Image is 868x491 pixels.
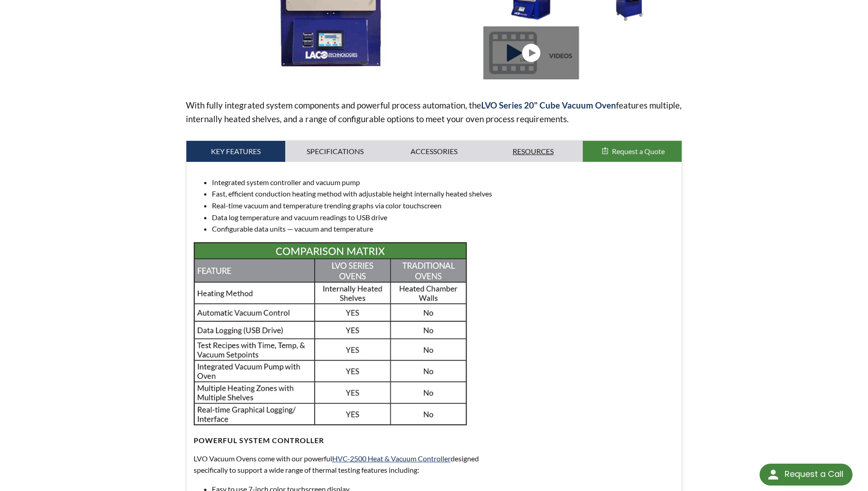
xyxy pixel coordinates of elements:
p: With fully integrated system components and powerful process automation, the features multiple, i... [186,98,683,126]
div: Request a Call [785,464,843,485]
a: Key Features [186,141,286,162]
span: Request a Quote [612,147,665,155]
strong: LVO Series 20" Cube Vacuum Oven [481,100,616,110]
h4: POWERFUL SYSTEM CONTROLLER [194,436,675,445]
li: Real-time vacuum and temperature trending graphs via color touchscreen [212,200,675,212]
p: LVO Vacuum Ovens come with our powerful designed specifically to support a wide range of thermal ... [194,453,499,476]
li: Configurable data units — vacuum and temperature [212,223,675,235]
button: Request a Quote [583,141,682,162]
li: Data log temperature and vacuum readings to USB drive [212,212,675,223]
li: Integrated system controller and vacuum pump [212,176,675,188]
a: Accessories [385,141,484,162]
a: Resources [483,141,583,162]
li: Fast, efficient conduction heating method with adjustable height internally heated shelves [212,188,675,200]
div: Request a Call [760,464,853,486]
img: round button [766,467,781,482]
a: Specifications [285,141,385,162]
a: HVC-2500 Heat & Vacuum Controller [332,454,451,463]
img: LVO-comp1.jpg [194,242,467,426]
